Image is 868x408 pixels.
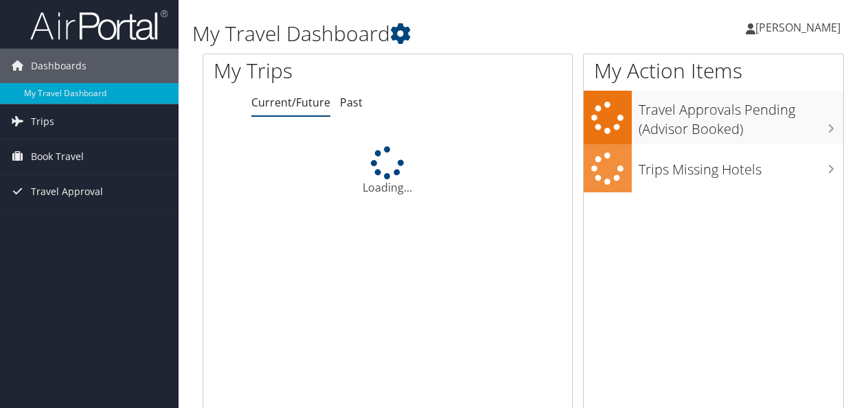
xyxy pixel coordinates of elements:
span: Dashboards [31,49,87,83]
img: airportal-logo.png [30,9,168,41]
h1: My Travel Dashboard [192,19,634,48]
a: [PERSON_NAME] [746,7,854,48]
span: [PERSON_NAME] [755,20,841,35]
div: Loading... [203,146,572,196]
h3: Travel Approvals Pending (Advisor Booked) [639,93,843,139]
span: Travel Approval [31,174,103,209]
h1: My Action Items [584,56,843,85]
a: Past [340,95,363,110]
h1: My Trips [214,56,408,85]
a: Trips Missing Hotels [584,144,843,193]
a: Current/Future [251,95,330,110]
a: Travel Approvals Pending (Advisor Booked) [584,91,843,144]
h3: Trips Missing Hotels [639,153,843,179]
span: Book Travel [31,139,84,174]
span: Trips [31,104,54,139]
